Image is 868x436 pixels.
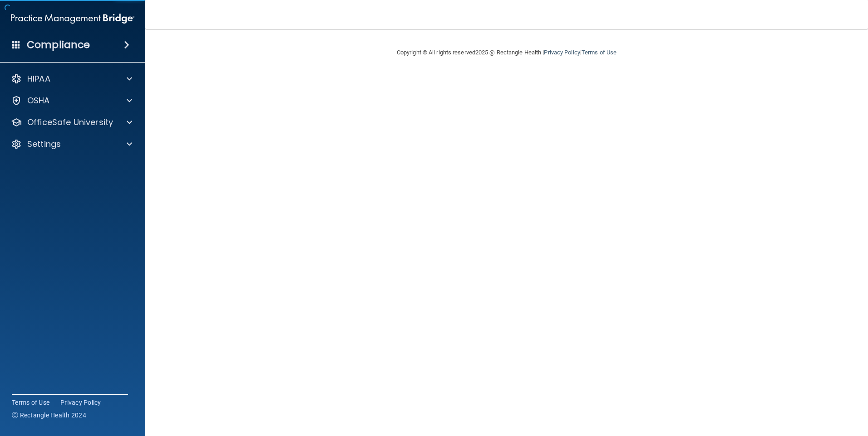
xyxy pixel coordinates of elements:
a: Terms of Use [582,49,616,56]
a: OSHA [11,95,132,106]
a: OfficeSafe University [11,117,132,128]
a: HIPAA [11,73,132,84]
h4: Compliance [27,39,90,51]
p: OfficeSafe University [27,117,113,128]
p: Settings [27,139,61,150]
a: Privacy Policy [60,398,101,407]
img: PMB logo [11,10,134,28]
a: Privacy Policy [544,49,580,56]
span: Ⓒ Rectangle Health 2024 [12,411,86,420]
p: HIPAA [27,73,50,84]
a: Terms of Use [12,398,49,407]
p: OSHA [27,95,50,106]
a: Settings [11,139,132,150]
div: Copyright © All rights reserved 2025 @ Rectangle Health | | [341,38,672,67]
